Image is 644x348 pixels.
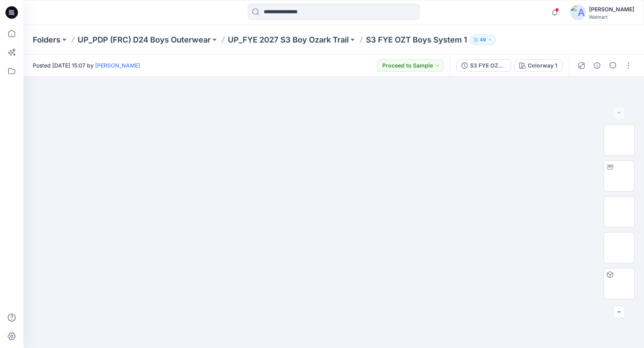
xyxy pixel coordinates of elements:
[456,59,511,72] button: S3 FYE OZT Boys System 1
[228,34,349,45] a: UP_FYE 2027 S3 Boy Ozark Trail
[33,34,60,45] a: Folders
[480,36,486,44] p: 49
[78,34,211,45] a: UP_PDP (FRC) D24 Boys Outerwear
[33,61,140,69] span: Posted [DATE] 15:07 by
[470,34,496,45] button: 49
[514,59,562,72] button: Colorway 1
[470,61,506,70] div: S3 FYE OZT Boys System 1
[95,62,140,69] a: [PERSON_NAME]
[366,34,467,45] p: S3 FYE OZT Boys System 1
[589,14,634,20] div: Walmart
[589,5,634,14] div: [PERSON_NAME]
[528,61,557,70] div: Colorway 1
[591,59,603,72] button: Details
[570,5,586,20] img: avatar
